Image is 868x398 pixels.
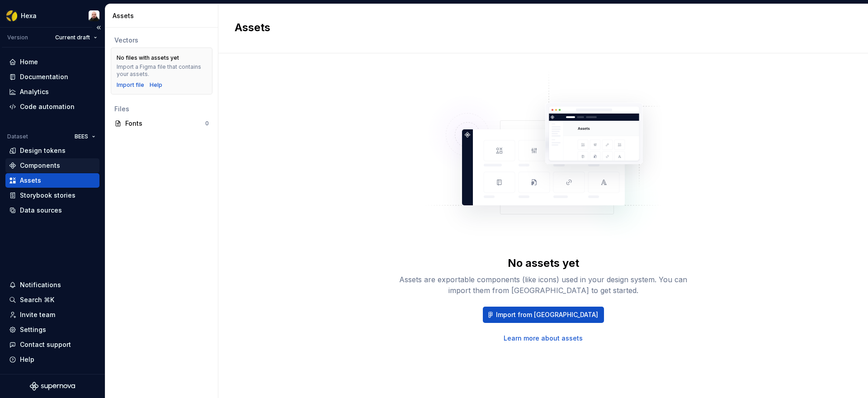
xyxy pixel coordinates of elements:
[20,57,38,66] div: Home
[55,34,90,41] span: Current draft
[20,146,66,155] div: Design tokens
[20,310,55,319] div: Invite team
[5,55,99,69] a: Home
[71,130,99,143] button: BEES
[20,206,62,215] div: Data sources
[125,119,205,128] div: Fonts
[5,203,99,218] a: Data sources
[5,337,99,352] button: Contact support
[114,104,209,114] div: Files
[92,21,105,34] button: Collapse sidebar
[20,280,61,289] div: Notifications
[20,191,75,200] div: Storybook stories
[21,11,37,20] div: Hexa
[508,256,579,270] div: No assets yet
[20,72,68,81] div: Documentation
[6,10,17,21] img: a56d5fbf-f8ab-4a39-9705-6fc7187585ab.png
[5,158,99,173] a: Components
[150,81,162,89] a: Help
[5,70,99,84] a: Documentation
[114,36,209,45] div: Vectors
[235,20,841,35] h2: Assets
[20,355,34,364] div: Help
[75,133,88,140] span: BEES
[113,11,214,20] div: Assets
[20,87,49,96] div: Analytics
[483,307,604,323] button: Import from [GEOGRAPHIC_DATA]
[496,310,598,319] span: Import from [GEOGRAPHIC_DATA]
[20,102,75,111] div: Code automation
[20,325,46,334] div: Settings
[20,340,71,349] div: Contact support
[117,54,179,62] div: No files with assets yet
[51,31,101,44] button: Current draft
[504,334,583,343] a: Learn more about assets
[7,34,28,41] div: Version
[20,176,41,185] div: Assets
[111,116,212,131] a: Fonts0
[5,85,99,99] a: Analytics
[5,99,99,114] a: Code automation
[117,81,144,89] button: Import file
[399,274,688,296] div: Assets are exportable components (like icons) used in your design system. You can import them fro...
[5,352,99,367] button: Help
[117,63,207,78] div: Import a Figma file that contains your assets.
[5,188,99,203] a: Storybook stories
[30,382,75,391] svg: Supernova Logo
[5,173,99,188] a: Assets
[2,6,103,25] button: HexaRafael Fernandes
[7,133,28,140] div: Dataset
[89,10,99,21] img: Rafael Fernandes
[20,295,54,304] div: Search ⌘K
[5,293,99,307] button: Search ⌘K
[5,308,99,322] a: Invite team
[20,161,60,170] div: Components
[205,120,209,127] div: 0
[5,322,99,337] a: Settings
[5,143,99,158] a: Design tokens
[5,278,99,292] button: Notifications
